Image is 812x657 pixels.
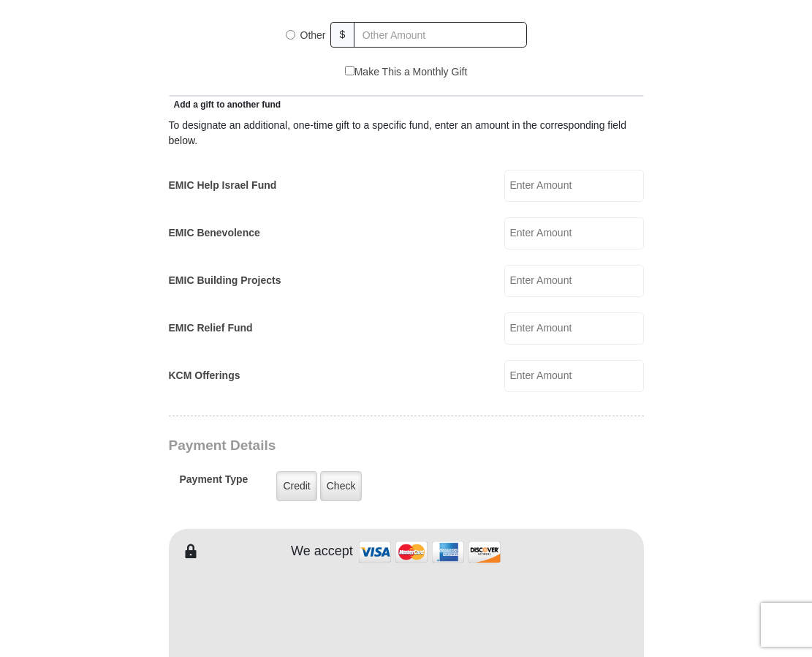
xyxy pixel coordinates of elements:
[504,217,644,249] input: Enter Amount
[169,368,240,383] label: KCM Offerings
[169,320,253,336] label: EMIC Relief Fund
[354,22,526,48] input: Other Amount
[357,536,503,568] img: credit cards accepted
[276,471,316,501] label: Credit
[169,118,644,149] div: To designate an additional, one-time gift to a specific fund, enter an amount in the correspondin...
[504,265,644,297] input: Enter Amount
[320,471,363,501] label: Check
[180,473,248,493] h5: Payment Type
[504,360,644,392] input: Enter Amount
[291,544,353,560] h4: We accept
[169,100,281,110] span: Add a gift to another fund
[504,312,644,345] input: Enter Amount
[345,64,468,80] label: Make This a Monthly Gift
[169,178,277,193] label: EMIC Help Israel Fund
[504,170,644,202] input: Enter Amount
[169,273,281,288] label: EMIC Building Projects
[300,29,326,41] span: Other
[330,22,355,48] span: $
[169,225,260,241] label: EMIC Benevolence
[345,66,354,75] input: Make This a Monthly Gift
[169,438,542,454] h3: Payment Details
